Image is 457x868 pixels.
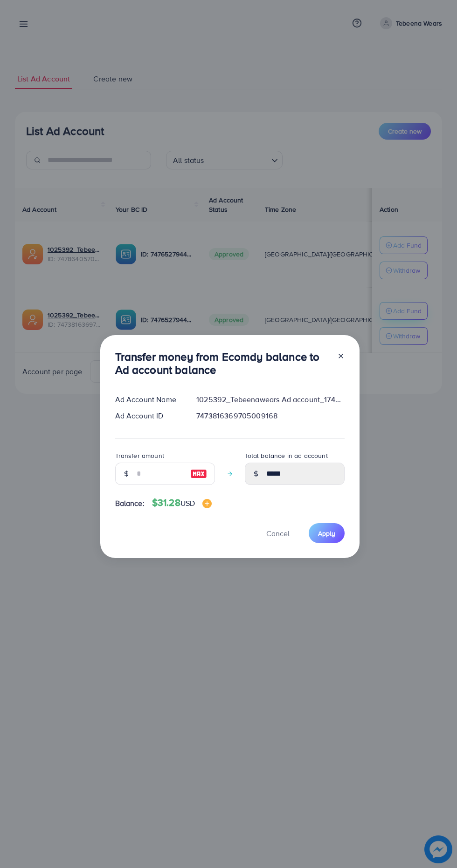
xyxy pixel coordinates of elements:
span: USD [180,498,195,508]
span: Cancel [266,528,290,538]
h4: $31.28 [152,497,212,509]
div: 7473816369705009168 [189,410,352,421]
button: Cancel [255,523,301,543]
div: Ad Account ID [108,410,189,421]
img: image [190,468,207,479]
button: Apply [309,523,345,543]
img: image [202,499,212,508]
h3: Transfer money from Ecomdy balance to Ad account balance [115,350,330,377]
span: Apply [318,529,335,538]
div: 1025392_Tebeenawears Ad account_1740133483196 [189,394,352,405]
label: Transfer amount [115,451,164,460]
span: Balance: [115,498,145,509]
label: Total balance in ad account [245,451,328,460]
div: Ad Account Name [108,394,189,405]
